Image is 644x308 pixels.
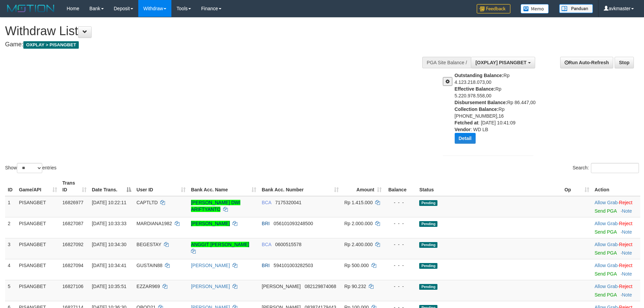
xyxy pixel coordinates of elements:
div: Rp 4.123.218.073,00 Rp 5.220.978.558,00 Rp 86.447,00 Rp [PHONE_NUMBER],16 : [DATE] 10:41:09 : WD LB [455,72,539,149]
span: BCA [262,242,271,247]
span: · [595,242,619,247]
td: 1 [5,196,16,217]
b: Outstanding Balance: [455,73,504,78]
span: Copy 7175320041 to clipboard [275,200,302,205]
div: - - - [387,241,414,248]
span: BCA [262,200,271,205]
span: Rp 2.000.000 [344,221,373,226]
a: Send PGA [595,208,617,214]
a: Allow Grab [595,221,618,226]
span: Copy 056101093248500 to clipboard [273,221,313,226]
span: · [595,284,619,289]
a: Note [622,229,632,235]
td: · [592,280,640,301]
a: Run Auto-Refresh [560,57,613,68]
span: · [595,221,619,226]
span: GUSTAIN88 [137,263,163,268]
span: [DATE] 10:34:30 [92,242,126,247]
span: [DATE] 10:34:41 [92,263,126,268]
span: [OXPLAY] PISANGBET [475,60,526,65]
td: · [592,259,640,280]
a: Reject [619,221,633,226]
a: Send PGA [595,250,617,256]
span: Rp 2.400.000 [344,242,373,247]
span: Rp 1.415.000 [344,200,373,205]
th: Status [416,177,562,196]
th: Amount: activate to sort column ascending [341,177,384,196]
td: PISANGBET [16,238,60,259]
span: Pending [419,242,437,248]
th: User ID: activate to sort column ascending [134,177,188,196]
a: Note [622,208,632,214]
h1: Withdraw List [5,24,423,38]
a: Note [622,292,632,298]
a: Allow Grab [595,200,618,205]
span: Copy 082129874068 to clipboard [305,284,336,289]
img: Feedback.jpg [477,4,510,14]
td: PISANGBET [16,259,60,280]
a: ANGGIT [PERSON_NAME] [191,242,249,247]
span: OXPLAY > PISANGBET [23,41,79,49]
a: Allow Grab [595,242,618,247]
span: [DATE] 10:35:51 [92,284,126,289]
div: - - - [387,262,414,269]
span: BRI [262,263,269,268]
span: 16827094 [63,263,84,268]
span: Pending [419,263,437,269]
a: Stop [615,57,634,68]
a: Allow Grab [595,263,618,268]
a: Reject [619,284,633,289]
label: Search: [573,163,639,173]
th: Balance [384,177,416,196]
a: Note [622,271,632,277]
h4: Game: [5,41,423,48]
div: PGA Site Balance / [422,57,471,68]
span: Rp 90.232 [344,284,366,289]
b: Effective Balance: [455,86,496,92]
a: Send PGA [595,292,617,298]
a: Reject [619,200,633,205]
span: · [595,263,619,268]
span: Pending [419,200,437,206]
td: PISANGBET [16,280,60,301]
a: Reject [619,242,633,247]
td: PISANGBET [16,217,60,238]
img: Button%20Memo.svg [521,4,549,14]
a: [PERSON_NAME] [191,221,230,226]
th: Action [592,177,640,196]
a: Allow Grab [595,284,618,289]
div: - - - [387,199,414,206]
span: · [595,200,619,205]
b: Disbursement Balance: [455,100,507,105]
a: Note [622,250,632,256]
a: Send PGA [595,271,617,277]
td: PISANGBET [16,196,60,217]
a: Send PGA [595,229,617,235]
span: EZZAR969 [137,284,160,289]
span: BRI [262,221,269,226]
th: Game/API: activate to sort column ascending [16,177,60,196]
td: 4 [5,259,16,280]
span: Copy 594101003282503 to clipboard [273,263,313,268]
td: 2 [5,217,16,238]
a: [PERSON_NAME] DWI ARIFTYANTO [191,200,240,212]
span: [DATE] 10:22:11 [92,200,126,205]
span: [PERSON_NAME] [262,284,301,289]
span: Pending [419,221,437,227]
div: - - - [387,220,414,227]
span: CAPTLTD [137,200,158,205]
th: Bank Acc. Number: activate to sort column ascending [259,177,341,196]
span: [DATE] 10:33:33 [92,221,126,226]
th: ID [5,177,16,196]
span: 16827092 [63,242,84,247]
th: Date Trans.: activate to sort column descending [89,177,134,196]
th: Trans ID: activate to sort column ascending [60,177,89,196]
span: Rp 500.000 [344,263,368,268]
b: Fetched at [455,120,478,125]
span: 16826977 [63,200,84,205]
div: - - - [387,283,414,290]
th: Bank Acc. Name: activate to sort column ascending [188,177,259,196]
span: 16827106 [63,284,84,289]
b: Collection Balance: [455,106,499,112]
span: Copy 0600515578 to clipboard [275,242,302,247]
